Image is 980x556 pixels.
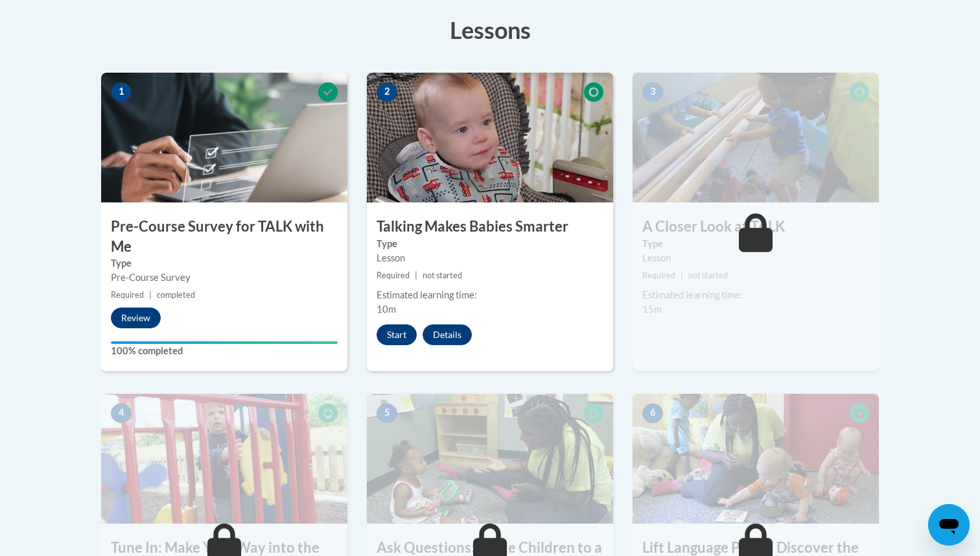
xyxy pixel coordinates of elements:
[111,290,144,300] span: Required
[367,217,613,237] h3: Talking Makes Babies Smarter
[688,271,728,280] span: not started
[111,256,338,271] label: Type
[101,217,347,257] h3: Pre-Course Survey for TALK with Me
[377,237,603,251] label: Type
[377,82,397,102] span: 2
[642,304,662,315] span: 15m
[377,271,410,280] span: Required
[633,73,879,202] img: Course Image
[367,73,613,202] img: Course Image
[681,271,683,280] span: |
[367,394,613,524] img: Course Image
[111,344,338,358] label: 100% completed
[642,237,869,251] label: Type
[633,394,879,524] img: Course Image
[928,504,970,546] iframe: Button to launch messaging window
[157,290,195,300] span: completed
[111,271,338,285] div: Pre-Course Survey
[377,404,397,423] span: 5
[642,251,869,265] div: Lesson
[101,394,347,524] img: Course Image
[101,73,347,202] img: Course Image
[423,324,472,345] button: Details
[111,82,132,102] span: 1
[377,304,396,315] span: 10m
[642,271,675,280] span: Required
[415,271,417,280] span: |
[377,251,603,265] div: Lesson
[377,288,603,302] div: Estimated learning time:
[642,288,869,302] div: Estimated learning time:
[633,217,879,237] h3: A Closer Look at TALK
[642,404,663,423] span: 6
[423,271,462,280] span: not started
[377,324,417,345] button: Start
[642,82,663,102] span: 3
[111,341,338,344] div: Your progress
[101,14,879,46] h3: Lessons
[149,290,152,300] span: |
[111,308,161,328] button: Review
[111,404,132,423] span: 4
